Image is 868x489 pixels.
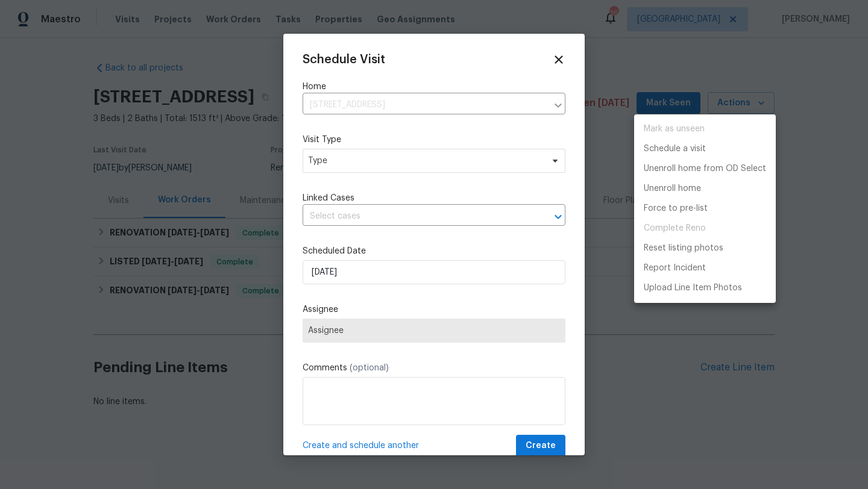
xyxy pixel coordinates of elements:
p: Unenroll home [644,182,701,195]
p: Schedule a visit [644,143,706,155]
p: Unenroll home from OD Select [644,163,766,175]
p: Report Incident [644,262,706,275]
p: Reset listing photos [644,242,723,255]
p: Force to pre-list [644,202,708,215]
p: Upload Line Item Photos [644,282,742,294]
span: Project is already completed [634,219,776,238]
